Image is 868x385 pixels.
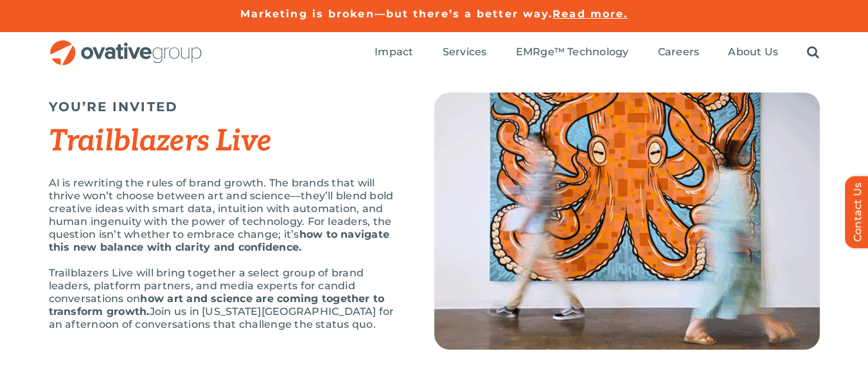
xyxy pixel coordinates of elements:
[658,46,700,60] a: Careers
[49,292,385,318] strong: how art and science are coming together to transform growth.
[553,8,628,20] a: Read more.
[728,46,778,60] a: About Us
[728,46,778,58] span: About Us
[443,46,487,58] span: Services
[49,177,402,254] p: AI is rewriting the rules of brand growth. The brands that will thrive won’t choose between art a...
[240,8,553,20] a: Marketing is broken—but there’s a better way.
[434,93,820,350] img: Top Image
[443,46,487,60] a: Services
[375,32,819,73] nav: Menu
[516,46,629,58] span: EMRge™ Technology
[658,46,700,58] span: Careers
[49,99,402,114] h5: YOU’RE INVITED
[49,228,390,253] strong: how to navigate this new balance with clarity and confidence.
[49,123,272,159] em: Trailblazers Live
[375,46,413,58] span: Impact
[516,46,629,60] a: EMRge™ Technology
[375,46,413,60] a: Impact
[807,46,819,60] a: Search
[49,39,203,51] a: OG_Full_horizontal_RGB
[49,267,402,331] p: Trailblazers Live will bring together a select group of brand leaders, platform partners, and med...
